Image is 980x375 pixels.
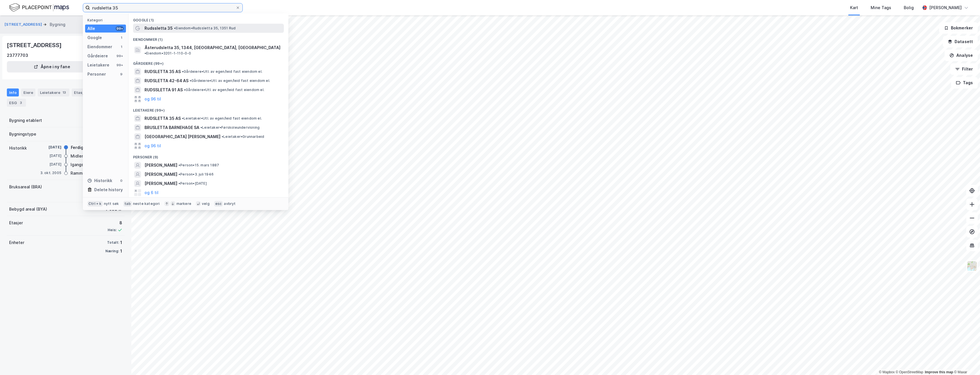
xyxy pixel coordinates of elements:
div: Bygning etablert [9,117,42,124]
div: 3. okt. 2005 [39,170,61,176]
div: Mine Tags [871,4,891,11]
div: Etasjer [9,219,23,226]
div: Bygning [50,21,65,28]
div: 99+ [116,63,124,67]
div: 1 [119,45,124,49]
div: 1 [120,248,122,255]
div: velg [202,201,210,206]
div: Leietakere [87,62,109,68]
div: Midlertidig brukstillatelse [71,153,122,160]
div: Totalt: [107,240,119,245]
div: Næring: [105,249,119,253]
div: Enheter [9,239,24,246]
button: Bokmerker [939,22,978,34]
div: neste kategori [133,201,160,206]
span: Person • 15. mars 1887 [178,163,219,168]
div: Eiere [21,88,35,96]
input: Søk på adresse, matrikkel, gårdeiere, leietakere eller personer [90,3,236,12]
button: [STREET_ADDRESS] [5,22,43,27]
div: [PERSON_NAME] [929,4,962,11]
div: Delete history [94,186,123,193]
div: 23777703 [7,52,28,59]
div: Bolig [904,4,914,11]
div: Historikk [87,177,112,184]
div: Igangsettingstillatelse [71,161,116,168]
button: og 6 til [144,189,158,196]
div: avbryt [224,201,236,206]
div: [STREET_ADDRESS] [7,41,63,50]
div: Gårdeiere [87,53,108,59]
div: Leietakere [38,88,69,96]
div: Chat Widget [951,348,980,375]
span: • [222,134,223,139]
button: Analyse [945,50,978,61]
div: Info [7,88,19,96]
div: [DATE] [39,162,61,167]
span: RUDSSLETTA 91 AS [144,86,183,93]
span: • [174,26,176,30]
div: [DATE] [39,153,61,158]
div: 1 [120,239,122,246]
span: Person • [DATE] [178,181,207,186]
div: 99+ [116,54,124,58]
div: Leietakere (99+) [128,104,288,114]
span: [PERSON_NAME] [144,180,177,187]
span: • [200,125,202,130]
button: Datasett [943,36,978,47]
div: markere [176,201,191,206]
span: Gårdeiere • Utl. av egen/leid fast eiendom el. [182,69,262,74]
span: Eiendom • 3201-1-110-0-0 [144,51,191,56]
img: logo.f888ab2527a4732fd821a326f86c7f29.svg [9,3,69,13]
div: tab [123,201,132,207]
div: 9 [119,72,124,76]
div: esc [214,201,223,207]
div: Google (1) [128,13,288,24]
span: Åsterudsletta 35, 1344, [GEOGRAPHIC_DATA], [GEOGRAPHIC_DATA] [144,44,280,51]
div: 8 [108,219,122,226]
a: Mapbox [879,370,895,374]
a: Improve this map [925,370,953,374]
span: • [178,181,180,186]
div: [DATE] [39,145,61,150]
img: Z [967,261,977,271]
div: Ferdigattest [71,144,96,151]
div: 1 [119,35,124,40]
div: Rammetillatelse [71,170,103,177]
span: Leietaker • Utl. av egen/leid fast eiendom el. [182,116,262,121]
div: 13 [61,90,67,95]
div: Google [87,34,102,41]
div: Alle [87,25,95,32]
div: Ctrl + k [87,201,103,207]
div: Kategori [87,18,126,22]
div: Gårdeiere (99+) [128,57,288,67]
div: Eiendommer [87,43,112,50]
span: Leietaker • Grunnarbeid [222,134,264,139]
div: nytt søk [104,201,119,206]
div: 0 [119,178,124,183]
div: Bygningstype [9,131,36,138]
button: og 96 til [144,96,161,102]
button: Filter [950,63,978,75]
div: Personer [87,71,106,78]
span: BRUSLETTA BARNEHAGE SA [144,124,199,131]
span: [GEOGRAPHIC_DATA] [PERSON_NAME] [144,133,220,140]
div: 99+ [116,26,124,31]
button: og 96 til [144,142,161,149]
span: • [190,78,191,83]
span: [PERSON_NAME] [144,171,177,178]
span: RUDSLETTA 42-64 AS [144,77,188,84]
span: • [178,163,180,167]
span: RUDSLETTA 35 AS [144,68,181,75]
div: ESG [7,99,26,107]
span: [PERSON_NAME] [144,162,177,169]
span: Rudssletta 35 [144,25,173,32]
span: Gårdeiere • Utl. av egen/leid fast eiendom el. [190,78,270,83]
span: Eiendom • Rudssletta 35, 1351 Rud [174,26,236,31]
span: • [184,88,186,92]
span: • [178,172,180,176]
span: Leietaker • Førskoleundervisning [200,125,260,130]
a: OpenStreetMap [896,370,923,374]
div: Heis: [108,228,117,232]
span: • [144,51,146,55]
div: Eiendommer (1) [128,33,288,43]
